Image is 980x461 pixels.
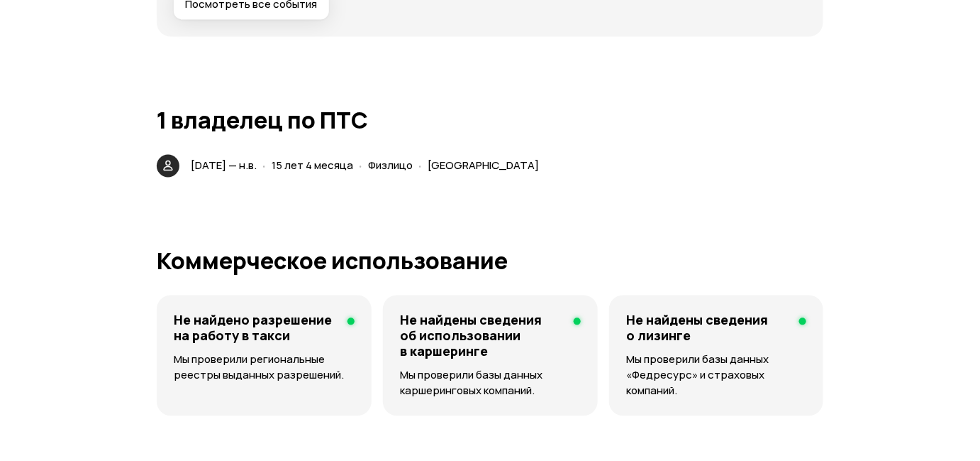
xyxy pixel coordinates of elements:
[400,313,562,359] h4: Не найдены сведения об использовании в каршеринге
[626,313,788,344] h4: Не найдены сведения о лизинге
[174,313,336,344] h4: Не найдено разрешение на работу в такси
[191,158,257,173] span: [DATE] — н.в.
[626,352,806,399] p: Мы проверили базы данных «Федресурс» и страховых компаний.
[368,158,413,173] span: Физлицо
[157,108,823,134] h1: 1 владелец по ПТС
[400,368,581,399] p: Мы проверили базы данных каршеринговых компаний.
[174,352,355,384] p: Мы проверили региональные реестры выданных разрешений.
[359,154,362,178] span: ·
[272,158,353,173] span: 15 лет 4 месяца
[418,154,422,178] span: ·
[262,154,266,178] span: ·
[157,249,823,274] h1: Коммерческое использование
[428,158,539,173] span: [GEOGRAPHIC_DATA]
